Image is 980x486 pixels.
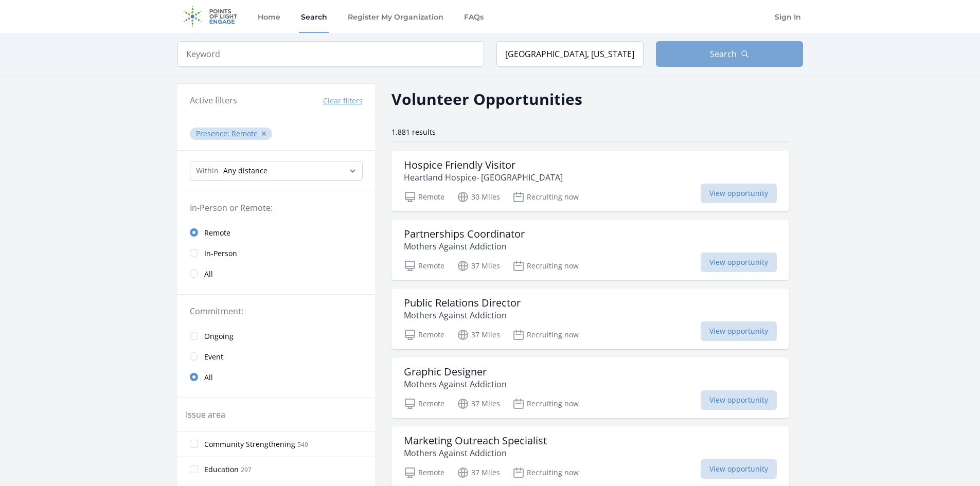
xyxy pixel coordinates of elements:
[204,248,237,259] span: In-Person
[512,398,579,410] p: Recruiting now
[457,398,500,410] p: 37 Miles
[404,297,521,309] h3: Public Relations Director
[204,352,223,362] span: Event
[391,151,789,211] a: Hospice Friendly Visitor Heartland Hospice- [GEOGRAPHIC_DATA] Remote 30 Miles Recruiting now View...
[457,466,500,479] p: 37 Miles
[404,447,547,459] p: Mothers Against Addiction
[512,329,579,341] p: Recruiting now
[404,171,563,184] p: Heartland Hospice- [GEOGRAPHIC_DATA]
[204,228,230,238] span: Remote
[457,191,500,203] p: 30 Miles
[457,260,500,272] p: 37 Miles
[404,228,525,240] h3: Partnerships Coordinator
[190,440,198,448] input: Community Strengthening 549
[190,94,237,106] h3: Active filters
[391,289,789,349] a: Public Relations Director Mothers Against Addiction Remote 37 Miles Recruiting now View opportunity
[391,220,789,280] a: Partnerships Coordinator Mothers Against Addiction Remote 37 Miles Recruiting now View opportunity
[261,129,267,139] button: ✕
[391,357,789,418] a: Graphic Designer Mothers Against Addiction Remote 37 Miles Recruiting now View opportunity
[231,129,258,138] span: Remote
[512,260,579,272] p: Recruiting now
[204,331,234,341] span: Ongoing
[186,408,225,421] legend: Issue area
[177,367,375,387] a: All
[710,48,737,60] span: Search
[177,346,375,367] a: Event
[512,191,579,203] p: Recruiting now
[404,378,507,390] p: Mothers Against Addiction
[204,439,295,449] span: Community Strengthening
[177,263,375,284] a: All
[701,184,777,203] span: View opportunity
[177,222,375,243] a: Remote
[404,159,563,171] h3: Hospice Friendly Visitor
[404,260,444,272] p: Remote
[204,464,239,475] span: Education
[701,390,777,410] span: View opportunity
[512,466,579,479] p: Recruiting now
[404,435,547,447] h3: Marketing Outreach Specialist
[190,161,363,181] select: Search Radius
[391,127,436,137] span: 1,881 results
[323,96,363,106] button: Clear filters
[496,41,644,67] input: Location
[404,240,525,253] p: Mothers Against Addiction
[404,398,444,410] p: Remote
[457,329,500,341] p: 37 Miles
[177,41,484,67] input: Keyword
[404,309,521,321] p: Mothers Against Addiction
[656,41,803,67] button: Search
[177,243,375,263] a: In-Person
[297,440,308,449] span: 549
[204,372,213,383] span: All
[404,466,444,479] p: Remote
[391,87,582,111] h2: Volunteer Opportunities
[701,253,777,272] span: View opportunity
[404,329,444,341] p: Remote
[404,191,444,203] p: Remote
[701,459,777,479] span: View opportunity
[701,321,777,341] span: View opportunity
[190,305,363,317] legend: Commitment:
[204,269,213,279] span: All
[196,129,231,138] span: Presence :
[190,202,363,214] legend: In-Person or Remote:
[404,366,507,378] h3: Graphic Designer
[177,326,375,346] a: Ongoing
[241,465,252,474] span: 297
[190,465,198,473] input: Education 297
